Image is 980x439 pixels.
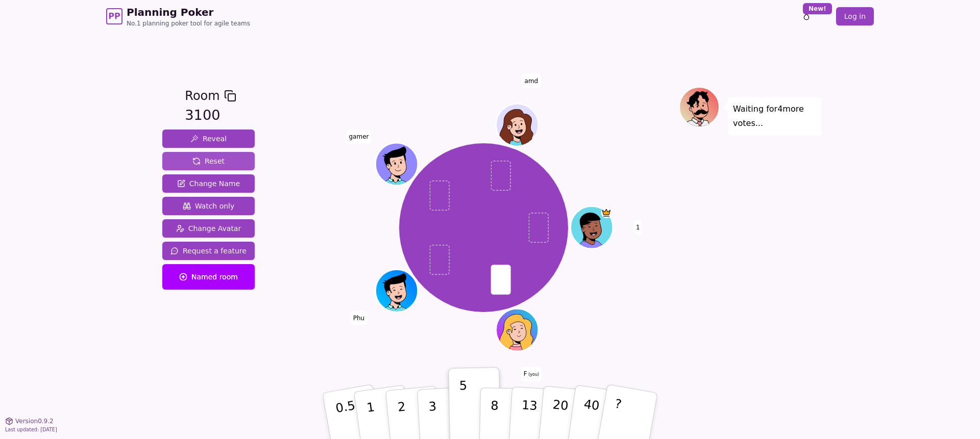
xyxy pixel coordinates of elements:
a: Log in [836,7,874,25]
button: New! [797,7,816,25]
button: Reveal [162,130,255,148]
span: Change Name [177,178,240,189]
span: Click to change your name [346,130,371,144]
span: 1 is the host [601,208,611,218]
span: Room [185,87,219,105]
span: Planning Poker [127,5,250,19]
span: PP [108,10,120,22]
span: Watch only [183,201,235,211]
button: Version0.9.2 [5,417,54,425]
p: Waiting for 4 more votes... [733,102,817,131]
button: Request a feature [162,242,255,260]
span: (you) [527,373,540,377]
span: Request a feature [170,246,247,256]
span: Change Avatar [176,223,241,234]
span: Last updated: [DATE] [5,427,57,432]
span: No.1 planning poker tool for agile teams [127,19,250,28]
button: Change Avatar [162,219,255,238]
span: Named room [179,272,238,282]
div: 3100 [185,105,236,126]
span: Click to change your name [351,311,367,325]
a: PPPlanning PokerNo.1 planning poker tool for agile teams [106,5,250,28]
button: Reset [162,152,255,170]
span: Reveal [190,134,227,144]
p: 5 [459,378,468,433]
button: Change Name [162,174,255,193]
span: Reset [192,156,225,166]
span: Version 0.9.2 [15,417,54,425]
button: Click to change your avatar [497,310,537,350]
div: New! [803,3,832,14]
button: Watch only [162,197,255,215]
button: Named room [162,264,255,290]
span: Click to change your name [522,74,541,88]
span: Click to change your name [633,220,643,235]
span: Click to change your name [521,367,542,381]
